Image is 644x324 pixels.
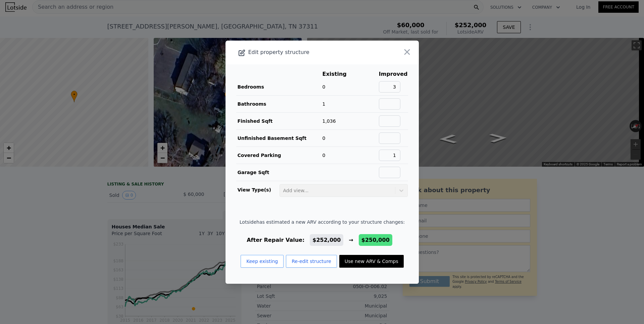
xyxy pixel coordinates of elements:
span: 1,036 [323,118,336,124]
td: Bedrooms [236,78,322,96]
span: $252,000 [312,237,341,243]
td: Garage Sqft [236,164,322,181]
td: Finished Sqft [236,112,322,129]
td: View Type(s) [236,181,279,197]
button: Keep existing [241,255,284,268]
th: Existing [322,70,357,78]
div: Edit property structure [226,48,380,57]
td: Unfinished Basement Sqft [236,129,322,147]
button: Use new ARV & Comps [339,255,404,268]
span: Lotside has estimated a new ARV according to your structure changes: [240,219,405,225]
span: 0 [323,136,326,141]
span: $250,000 [361,237,390,243]
span: 0 [323,84,326,90]
span: 0 [323,153,326,158]
td: Covered Parking [236,147,322,164]
th: Improved [379,70,408,78]
td: Bathrooms [236,95,322,112]
span: 1 [323,101,326,107]
button: Re-edit structure [286,255,337,268]
div: After Repair Value: → [240,236,405,244]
